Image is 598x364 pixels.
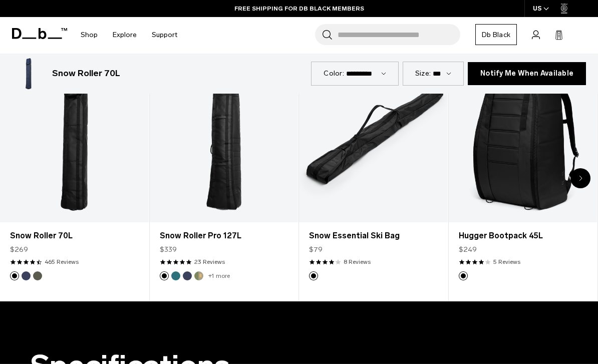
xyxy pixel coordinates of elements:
[570,168,590,188] div: Next slide
[234,4,364,13] a: FREE SHIPPING FOR DB BLACK MEMBERS
[73,17,185,53] nav: Main Navigation
[10,230,139,242] a: Snow Roller 70L
[152,17,177,53] a: Support
[459,244,477,255] span: $249
[449,57,597,222] a: Hugger Bootpack 45L
[459,271,468,280] button: Black Out
[12,58,44,90] img: Snow Roller 70L Blue Hour
[324,68,344,79] label: Color:
[299,57,448,222] a: Snow Essential Ski Bag
[150,57,298,222] a: Snow Roller Pro 127L
[160,230,288,242] a: Snow Roller Pro 127L
[33,271,42,280] button: Moss Green
[160,244,177,255] span: $339
[415,68,431,79] label: Size:
[459,230,587,242] a: Hugger Bootpack 45L
[171,271,180,280] button: Midnight Teal
[208,272,230,279] a: +1 more
[113,17,137,53] a: Explore
[81,17,98,53] a: Shop
[150,57,300,301] div: 2 / 8
[344,257,371,266] a: 8 reviews
[309,244,323,255] span: $79
[10,244,28,255] span: $269
[10,271,19,280] button: Black Out
[309,230,438,242] a: Snow Essential Ski Bag
[194,271,203,280] button: Db x Beyond Medals
[493,257,520,266] a: 5 reviews
[22,271,31,280] button: Blue Hour
[468,62,586,85] button: Notify Me When Available
[183,271,192,280] button: Blue Hour
[45,257,79,266] a: 465 reviews
[52,67,120,80] h3: Snow Roller 70L
[194,257,225,266] a: 23 reviews
[309,271,318,280] button: Black Out
[480,69,573,78] span: Notify Me When Available
[475,24,517,45] a: Db Black
[299,57,449,301] div: 3 / 8
[160,271,169,280] button: Black Out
